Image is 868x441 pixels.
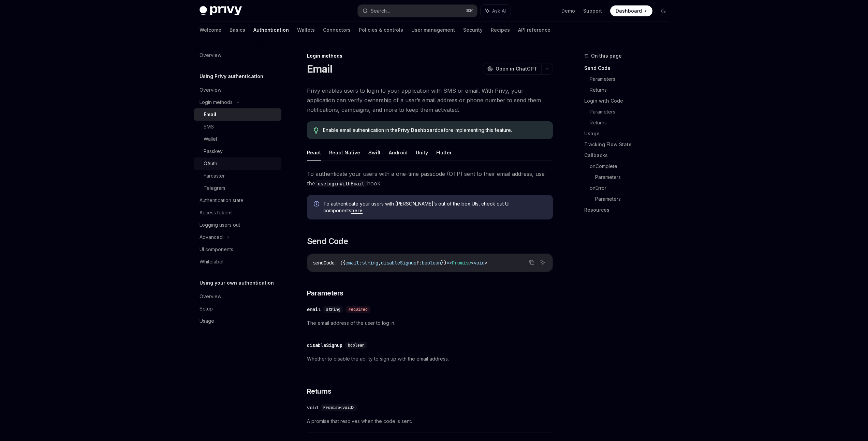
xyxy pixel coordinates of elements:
div: Telegram [204,184,225,192]
button: Toggle dark mode [658,5,669,16]
div: Overview [200,292,221,301]
a: Access tokens [194,207,281,219]
span: }) [441,260,446,266]
span: Returns [307,386,332,396]
span: Send Code [307,236,348,247]
a: Callbacks [584,150,674,161]
span: A promise that resolves when the code is sent. [307,417,553,425]
div: email [307,306,321,313]
a: Connectors [323,22,351,38]
a: Whitelabel [194,256,281,268]
a: API reference [518,22,550,38]
a: Demo [561,7,575,14]
div: SMS [204,123,214,131]
a: Passkey [194,145,281,157]
a: Privy Dashboard [398,127,438,133]
button: Copy the contents from the code block [527,258,536,267]
div: Email [204,110,216,119]
span: Open in ChatGPT [496,65,537,72]
a: Welcome [200,22,221,38]
span: email [345,260,359,266]
a: Basics [230,22,245,38]
a: Email [194,108,281,121]
span: Parameters [307,288,343,298]
span: ⌘ K [466,8,473,14]
div: required [346,306,370,313]
span: void [474,260,485,266]
a: Overview [194,84,281,96]
a: Recipes [491,22,510,38]
a: Parameters [595,194,674,204]
a: Wallet [194,133,281,145]
button: Ask AI [538,258,547,267]
span: boolean [422,260,441,266]
img: dark logo [200,6,242,16]
a: Tracking Flow State [584,139,674,150]
button: Flutter [436,145,452,161]
span: string [362,260,378,266]
a: Usage [584,128,674,139]
span: Privy enables users to login to your application with SMS or email. With Privy, your application ... [307,86,553,115]
div: Login methods [200,98,233,106]
button: Unity [416,145,428,161]
span: Dashboard [616,7,642,14]
button: Ask AI [481,5,511,17]
div: disableSignup [307,342,342,349]
button: React [307,145,321,161]
span: To authenticate your users with a one-time passcode (OTP) sent to their email address, use the hook. [307,169,553,188]
div: Passkey [204,147,223,155]
span: ?: [416,260,422,266]
span: Enable email authentication in the before implementing this feature. [323,127,546,134]
a: Login with Code [584,95,674,106]
span: Whether to disable the ability to sign up with the email address. [307,355,553,363]
span: The email address of the user to log in. [307,319,553,327]
button: Swift [368,145,381,161]
button: Search...⌘K [358,5,477,17]
a: Overview [194,290,281,303]
a: Send Code [584,63,674,74]
a: Resources [584,204,674,215]
a: Farcaster [194,170,281,182]
div: Login methods [307,52,553,59]
div: Access tokens [200,209,233,217]
div: OAuth [204,159,217,168]
span: On this page [591,52,622,60]
div: Whitelabel [200,258,223,266]
span: : ({ [335,260,345,266]
span: string [326,307,340,312]
a: Parameters [590,106,674,117]
span: boolean [348,343,365,348]
svg: Info [314,201,321,208]
a: Returns [590,85,674,95]
a: Support [583,7,602,14]
a: Authentication [253,22,289,38]
span: : [359,260,362,266]
span: < [471,260,474,266]
div: Search... [371,7,390,15]
div: Wallet [204,135,217,143]
div: Overview [200,86,221,94]
div: Setup [200,305,213,313]
button: React Native [329,145,360,161]
span: Promise<void> [323,405,354,410]
a: Overview [194,49,281,61]
div: Usage [200,317,214,325]
svg: Tip [314,127,319,134]
a: OAuth [194,157,281,170]
a: Setup [194,303,281,315]
a: Logging users out [194,219,281,231]
div: void [307,404,318,411]
span: Ask AI [492,7,506,14]
div: Advanced [200,233,223,241]
a: User management [411,22,455,38]
code: useLoginWithEmail [315,180,367,187]
button: Open in ChatGPT [483,63,541,75]
a: Authentication state [194,194,281,207]
a: Usage [194,315,281,327]
a: Returns [590,117,674,128]
span: , [378,260,381,266]
div: Overview [200,51,221,59]
span: > [485,260,487,266]
a: SMS [194,121,281,133]
span: => [446,260,452,266]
